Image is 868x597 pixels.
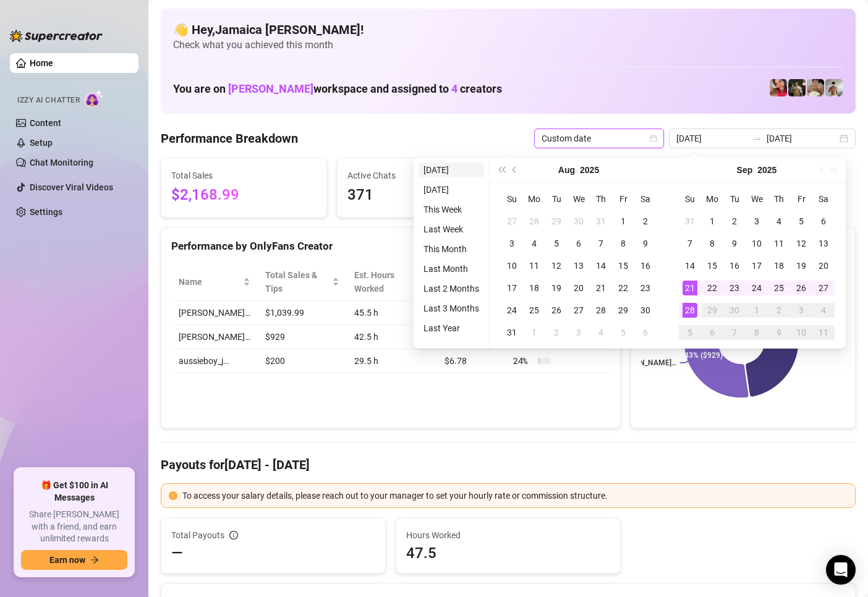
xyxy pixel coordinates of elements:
input: End date [767,132,837,145]
div: 8 [616,236,631,251]
div: 29 [616,303,631,318]
span: Custom date [542,129,657,148]
span: 24 % [513,354,533,368]
td: 29.5 h [347,349,436,373]
span: Name [179,275,240,289]
td: 2025-07-31 [590,210,612,232]
th: We [568,188,590,210]
span: 47.5 [406,543,610,563]
td: 2025-09-02 [545,321,568,344]
td: 2025-10-09 [768,321,790,344]
a: Content [30,118,61,128]
div: 6 [705,325,720,340]
td: 2025-07-29 [545,210,568,232]
span: Check what you achieved this month [173,38,843,52]
td: [PERSON_NAME]… [171,325,258,349]
td: 2025-09-09 [723,232,746,255]
a: Setup [30,138,53,148]
th: Name [171,263,258,301]
td: 2025-08-22 [612,277,634,299]
div: 28 [683,303,697,318]
a: Chat Monitoring [30,158,93,167]
div: 19 [549,281,564,295]
td: 2025-10-02 [768,299,790,321]
div: 21 [683,281,697,295]
div: 13 [571,258,586,273]
div: 29 [705,303,720,318]
div: 21 [594,281,608,295]
td: 2025-10-10 [790,321,812,344]
td: 2025-07-27 [501,210,523,232]
img: AI Chatter [85,90,104,108]
div: 3 [571,325,586,340]
td: 2025-08-21 [590,277,612,299]
div: 1 [705,214,720,229]
div: 10 [504,258,519,273]
div: 16 [638,258,653,273]
div: 1 [616,214,631,229]
button: Choose a year [757,158,777,182]
h4: Performance Breakdown [161,130,298,147]
div: 16 [727,258,742,273]
div: 2 [638,214,653,229]
td: $1,039.99 [258,301,347,325]
div: 5 [549,236,564,251]
td: 2025-10-08 [746,321,768,344]
div: 25 [772,281,786,295]
td: 2025-10-06 [701,321,723,344]
td: 2025-08-29 [612,299,634,321]
div: 8 [749,325,764,340]
a: Settings [30,207,62,217]
th: Tu [545,188,568,210]
div: 31 [683,214,697,229]
div: 27 [504,214,519,229]
span: arrow-right [90,556,99,564]
th: Mo [701,188,723,210]
td: 2025-10-07 [723,321,746,344]
td: 2025-09-11 [768,232,790,255]
div: 14 [683,258,697,273]
div: 18 [527,281,542,295]
td: 2025-08-31 [501,321,523,344]
td: 2025-09-10 [746,232,768,255]
button: Earn nowarrow-right [21,550,127,570]
td: 2025-09-01 [701,210,723,232]
td: 2025-09-21 [679,277,701,299]
div: Open Intercom Messenger [826,555,856,585]
th: Fr [612,188,634,210]
img: Aussieboy_jfree [807,79,824,96]
td: 2025-08-28 [590,299,612,321]
div: 10 [794,325,809,340]
td: 2025-08-30 [634,299,657,321]
td: aussieboy_j… [171,349,258,373]
td: 2025-10-11 [812,321,835,344]
button: Choose a month [737,158,753,182]
img: Tony [788,79,806,96]
div: 17 [749,258,764,273]
div: 15 [705,258,720,273]
td: 2025-09-06 [812,210,835,232]
td: 2025-09-23 [723,277,746,299]
td: 2025-08-02 [634,210,657,232]
td: 2025-08-15 [612,255,634,277]
span: exclamation-circle [169,491,177,500]
td: 2025-08-01 [612,210,634,232]
td: 2025-08-10 [501,255,523,277]
div: 30 [638,303,653,318]
div: 4 [772,214,786,229]
div: 9 [638,236,653,251]
div: 29 [549,214,564,229]
a: Home [30,58,53,68]
img: aussieboy_j [825,79,843,96]
span: Share [PERSON_NAME] with a friend, and earn unlimited rewards [21,509,127,545]
td: 2025-08-24 [501,299,523,321]
td: 2025-08-20 [568,277,590,299]
td: 2025-09-01 [523,321,545,344]
img: logo-BBDzfeDw.svg [10,30,103,42]
td: 2025-07-28 [523,210,545,232]
th: Tu [723,188,746,210]
td: 2025-09-22 [701,277,723,299]
div: 7 [727,325,742,340]
li: Last Year [419,321,484,336]
td: 2025-09-05 [790,210,812,232]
